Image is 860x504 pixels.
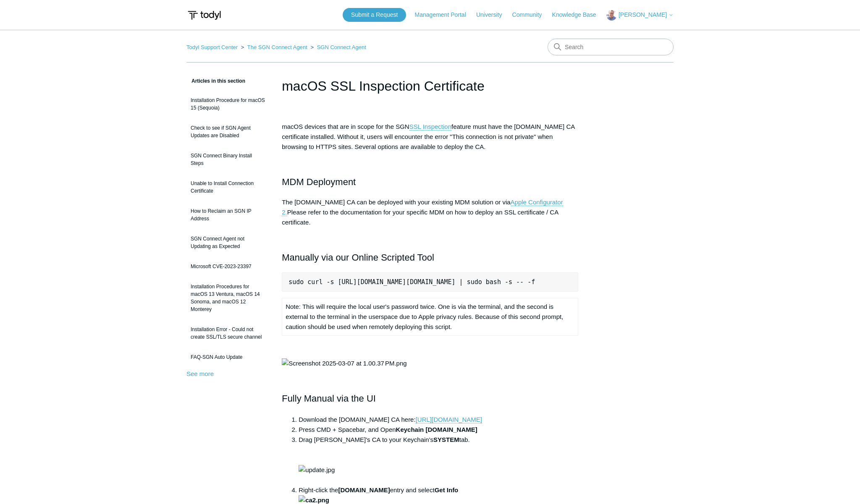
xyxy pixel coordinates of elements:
strong: SYSTEM [433,436,459,443]
img: update.jpg [299,465,335,475]
a: Submit a Request [343,8,406,22]
li: SGN Connect Agent [309,44,366,50]
p: The [DOMAIN_NAME] CA can be deployed with your existing MDM solution or via Please refer to the d... [282,197,578,227]
img: Todyl Support Center Help Center home page [186,8,222,23]
a: SSL Inspection [409,123,451,131]
li: Todyl Support Center [186,44,239,50]
a: How to Reclaim an SGN IP Address [186,203,269,227]
a: Installation Error - Could not create SSL/TLS secure channel [186,321,269,345]
a: SGN Connect Agent [317,44,366,50]
a: The SGN Connect Agent [247,44,307,50]
input: Search [548,39,674,55]
a: Unable to Install Connection Certificate [186,175,269,199]
a: SGN Connect Binary Install Steps [186,148,269,171]
li: The SGN Connect Agent [239,44,309,50]
strong: Keychain [DOMAIN_NAME] [396,426,477,433]
strong: [DOMAIN_NAME] [338,486,390,494]
h2: MDM Deployment [282,175,578,189]
a: SGN Connect Agent not Updating as Expected [186,231,269,254]
span: Articles in this section [186,78,245,84]
a: University [476,10,510,19]
a: [URL][DOMAIN_NAME] [416,416,482,423]
li: Press CMD + Spacebar, and Open [299,425,578,435]
p: macOS devices that are in scope for the SGN feature must have the [DOMAIN_NAME] CA certificate in... [282,122,578,152]
a: Check to see if SGN Agent Updates are Disabled [186,120,269,144]
a: Microsoft CVE-2023-23397 [186,259,269,274]
a: See more [186,370,214,377]
a: Management Portal [415,10,475,19]
a: Installation Procedure for macOS 15 (Sequoia) [186,92,269,116]
li: Drag [PERSON_NAME]'s CA to your Keychain's tab. [299,435,578,485]
span: [PERSON_NAME] [619,11,667,18]
a: Community [512,10,551,19]
a: Apple Configurator 2. [282,198,563,216]
h2: Fully Manual via the UI [282,391,578,406]
li: Download the [DOMAIN_NAME] CA here: [299,415,578,425]
a: Todyl Support Center [186,44,238,50]
td: Note: This will require the local user's password twice. One is via the terminal, and the second ... [282,298,578,336]
a: Installation Procedures for macOS 13 Ventura, macOS 14 Sonoma, and macOS 12 Monterey [186,279,269,317]
a: Knowledge Base [552,10,605,19]
h1: macOS SSL Inspection Certificate [282,76,578,96]
a: FAQ-SGN Auto Update [186,349,269,365]
pre: sudo curl -s [URL][DOMAIN_NAME][DOMAIN_NAME] | sudo bash -s -- -f [282,272,578,292]
button: [PERSON_NAME] [606,10,674,21]
img: Screenshot 2025-03-07 at 1.00.37 PM.png [282,358,406,368]
strong: Get Info [299,486,458,504]
h2: Manually via our Online Scripted Tool [282,250,578,265]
